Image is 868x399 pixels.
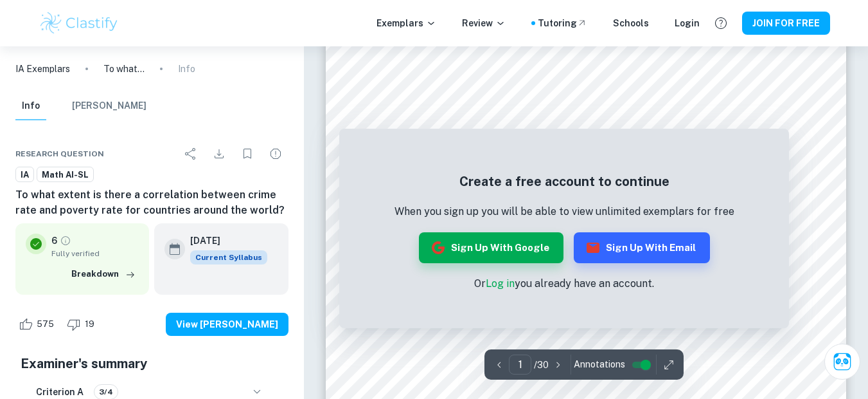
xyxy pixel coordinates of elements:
span: Fully verified [51,248,139,259]
p: To what extent is there a correlation between crime rate and poverty rate for countries around th... [103,62,145,76]
p: Exemplars [376,16,436,30]
a: Schools [613,16,649,30]
button: Sign up with Google [419,232,563,263]
img: Clastify logo [39,10,120,36]
div: Download [206,141,232,167]
button: Sign up with Email [574,232,710,263]
span: 575 [30,318,61,331]
p: Or you already have an account. [394,276,734,292]
span: IA [16,169,33,181]
button: Ask Clai [824,344,860,380]
button: Info [15,92,46,120]
h5: Create a free account to continue [394,172,734,191]
p: 6 [51,234,57,248]
span: 19 [78,318,102,331]
div: Dislike [64,314,102,335]
h5: Examiner's summary [21,354,283,373]
div: Bookmark [235,141,260,167]
div: This exemplar is based on the current syllabus. Feel free to refer to it for inspiration/ideas wh... [190,250,267,264]
a: Log in [486,277,515,290]
button: View [PERSON_NAME] [166,313,288,336]
span: Annotations [574,358,625,371]
button: Breakdown [68,264,139,284]
p: / 30 [534,358,549,372]
p: When you sign up you will be able to view unlimited exemplars for free [394,204,734,219]
span: Math AI-SL [37,169,93,181]
div: Report issue [263,141,288,167]
button: Help and Feedback [710,12,732,34]
a: Tutoring [538,16,587,30]
a: Login [675,16,700,30]
h6: Criterion A [36,385,84,399]
p: Review [462,16,506,30]
a: IA Exemplars [15,62,70,76]
a: IA [15,167,34,183]
h6: [DATE] [190,234,257,248]
h6: To what extent is there a correlation between crime rate and poverty rate for countries around th... [15,187,288,218]
button: JOIN FOR FREE [742,12,830,35]
span: 3/4 [94,386,118,398]
span: Current Syllabus [190,250,267,264]
p: Info [178,62,195,76]
a: Math AI-SL [37,167,94,183]
div: Share [178,141,204,167]
div: Like [15,314,61,335]
a: Grade fully verified [60,235,71,246]
span: Research question [15,148,104,160]
button: [PERSON_NAME] [72,92,146,120]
